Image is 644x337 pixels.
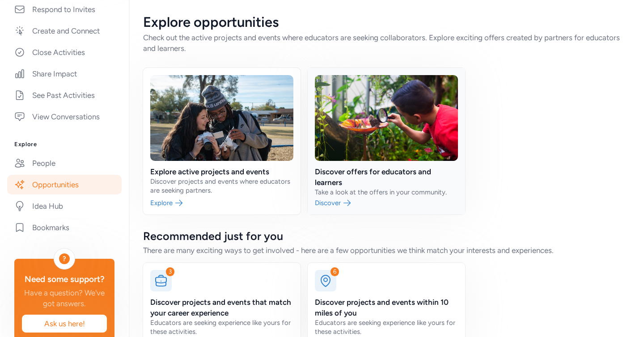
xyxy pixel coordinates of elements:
[7,196,122,216] a: Idea Hub
[7,153,122,173] a: People
[21,287,107,309] div: Have a question? We've got answers.
[7,42,122,62] a: Close Activities
[330,267,339,276] div: 6
[7,21,122,41] a: Create and Connect
[7,85,122,105] a: See Past Activities
[59,253,70,264] div: ?
[143,245,630,256] div: There are many exciting ways to get involved - here are a few opportunities we think match your i...
[29,318,100,329] span: Ask us here!
[7,64,122,84] a: Share Impact
[7,218,122,237] a: Bookmarks
[21,314,107,333] button: Ask us here!
[166,267,174,276] div: 3
[21,273,107,286] div: Need some support?
[143,14,630,30] div: Explore opportunities
[14,141,114,148] h3: Explore
[7,175,122,194] a: Opportunities
[143,32,630,54] div: Check out the active projects and events where educators are seeking collaborators. Explore excit...
[143,229,630,243] div: Recommended just for you
[7,107,122,126] a: View Conversations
